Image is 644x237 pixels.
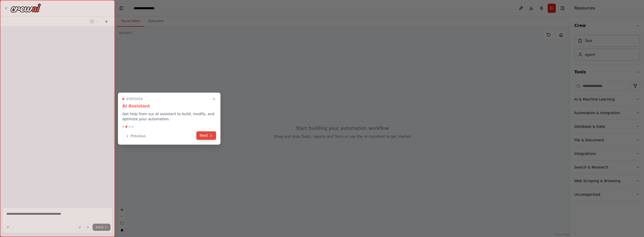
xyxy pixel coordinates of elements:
button: Close walkthrough [211,96,217,102]
p: Get help from our AI assistant to build, modify, and optimize your automation. [122,111,216,122]
h3: AI Assistant [122,103,216,109]
button: Next [196,131,216,140]
button: Hide left sidebar [118,5,125,12]
button: Previous [122,132,149,140]
span: Step 2 of 4 [126,97,143,101]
